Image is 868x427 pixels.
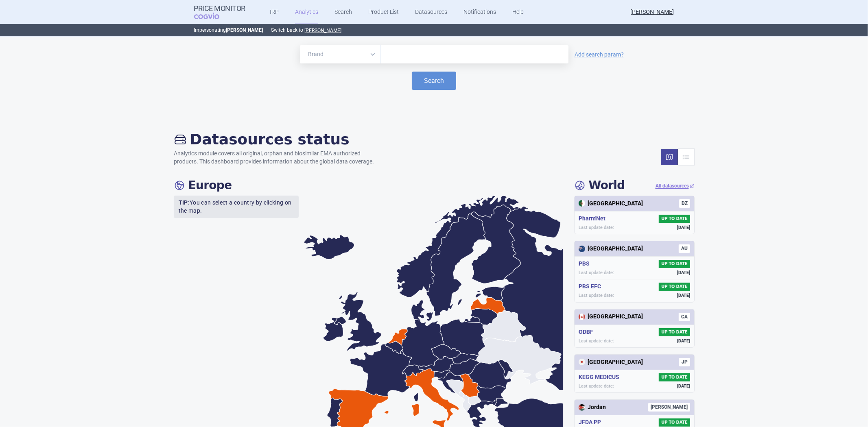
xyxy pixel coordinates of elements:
[677,338,690,344] span: [DATE]
[579,283,604,291] h5: PBS EFC
[579,359,585,365] img: Japan
[679,313,690,321] span: CA
[579,260,593,268] h5: PBS
[677,270,690,276] span: [DATE]
[579,404,585,411] img: Jordan
[412,72,456,90] button: Search
[659,373,690,381] span: UP TO DATE
[575,52,624,57] a: Add search param?
[194,24,674,36] p: Impersonating Switch back to
[579,314,585,320] img: Canada
[174,131,382,148] h2: Datasources status
[579,373,623,381] h5: KEGG MEDICUS
[579,338,614,344] span: Last update date:
[174,196,299,218] p: You can select a country by clicking on the map.
[579,246,585,252] img: Australia
[174,150,382,166] p: Analytics module covers all original, orphan and biosimilar EMA authorized products. This dashboa...
[174,179,232,192] h4: Europe
[226,27,263,33] strong: [PERSON_NAME]
[194,4,246,20] a: Price MonitorCOGVIO
[579,358,643,366] div: [GEOGRAPHIC_DATA]
[659,328,690,336] span: UP TO DATE
[579,328,597,336] h5: ODBF
[677,292,690,298] span: [DATE]
[574,179,625,192] h4: World
[679,199,690,208] span: DZ
[579,215,609,223] h5: Pharm'Net
[579,270,614,276] span: Last update date:
[659,215,690,223] span: UP TO DATE
[677,224,690,231] span: [DATE]
[579,245,643,253] div: [GEOGRAPHIC_DATA]
[656,183,695,190] a: All datasources
[679,244,690,253] span: AU
[579,292,614,298] span: Last update date:
[305,27,342,34] button: [PERSON_NAME]
[659,283,690,291] span: UP TO DATE
[579,418,604,427] h5: JFDA PP
[659,260,690,268] span: UP TO DATE
[579,200,585,207] img: Algeria
[179,199,190,206] strong: TIP:
[579,403,606,412] div: Jordan
[659,418,690,427] span: UP TO DATE
[579,224,614,231] span: Last update date:
[679,358,690,366] span: JP
[677,383,690,389] span: [DATE]
[579,200,643,208] div: [GEOGRAPHIC_DATA]
[579,313,643,321] div: [GEOGRAPHIC_DATA]
[194,13,231,19] span: COGVIO
[579,383,614,389] span: Last update date:
[648,403,690,412] span: [PERSON_NAME]
[194,4,246,13] strong: Price Monitor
